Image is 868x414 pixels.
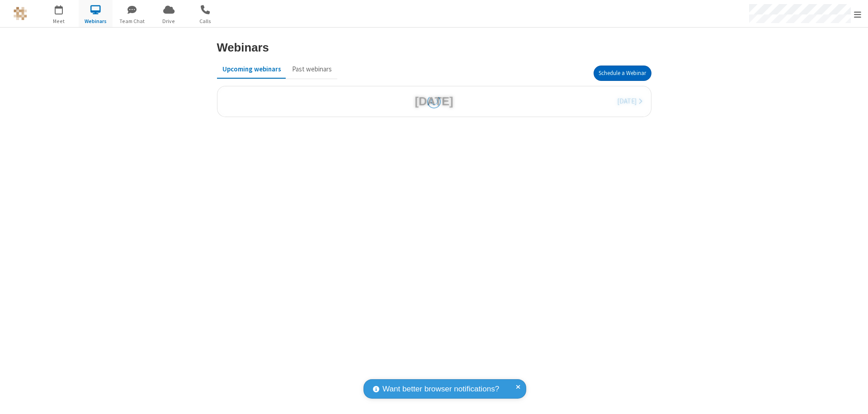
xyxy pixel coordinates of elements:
[42,17,76,25] span: Meet
[217,41,269,54] h3: Webinars
[287,61,337,78] button: Past webinars
[79,17,113,25] span: Webinars
[14,7,27,20] img: QA Selenium DO NOT DELETE OR CHANGE
[152,17,186,25] span: Drive
[382,383,499,395] span: Want better browser notifications?
[217,61,287,78] button: Upcoming webinars
[189,17,222,25] span: Calls
[115,17,149,25] span: Team Chat
[594,66,651,81] button: Schedule a Webinar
